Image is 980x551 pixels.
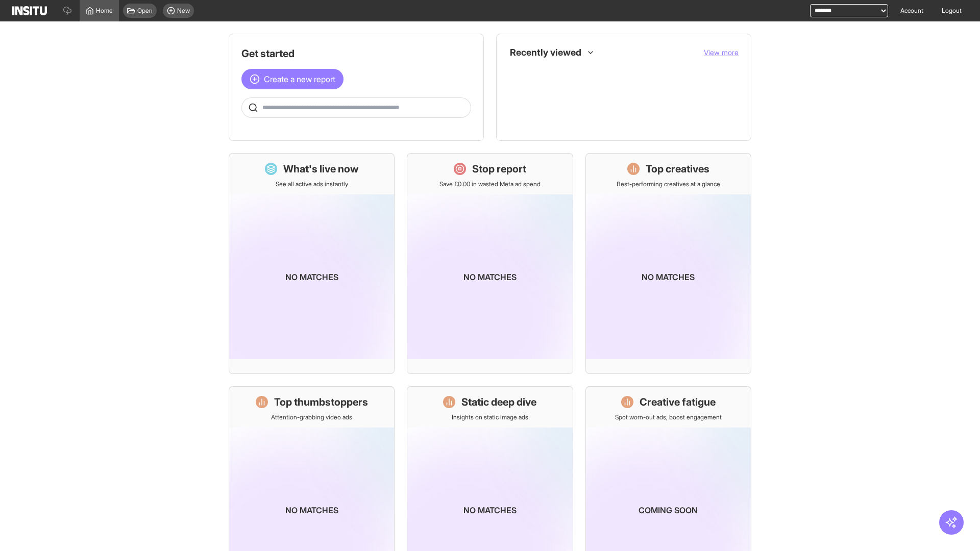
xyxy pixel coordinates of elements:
[407,194,572,359] img: coming-soon-gradient_kfitwp.png
[704,47,739,58] button: View more
[461,395,536,409] h1: Static deep dive
[585,153,751,374] a: Top creativesBest-performing creatives at a glanceNo matches
[271,413,352,421] p: Attention-grabbing video ads
[285,504,338,516] p: No matches
[276,180,348,188] p: See all active ads instantly
[264,73,335,85] span: Create a new report
[407,153,573,374] a: Stop reportSave £0.00 in wasted Meta ad spendNo matches
[452,413,528,421] p: Insights on static image ads
[704,48,739,57] span: View more
[642,271,695,283] p: No matches
[646,162,709,176] h1: Top creatives
[586,194,751,359] img: coming-soon-gradient_kfitwp.png
[283,162,359,176] h1: What's live now
[229,153,395,374] a: What's live nowSee all active ads instantlyNo matches
[439,180,541,188] p: Save £0.00 in wasted Meta ad spend
[274,395,368,409] h1: Top thumbstoppers
[177,7,190,15] span: New
[137,7,153,15] span: Open
[229,194,394,359] img: coming-soon-gradient_kfitwp.png
[617,180,720,188] p: Best-performing creatives at a glance
[241,69,344,89] button: Create a new report
[285,271,338,283] p: No matches
[463,271,517,283] p: No matches
[463,504,517,516] p: No matches
[472,162,526,176] h1: Stop report
[12,6,47,15] img: Logo
[96,7,113,15] span: Home
[241,46,471,61] h1: Get started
